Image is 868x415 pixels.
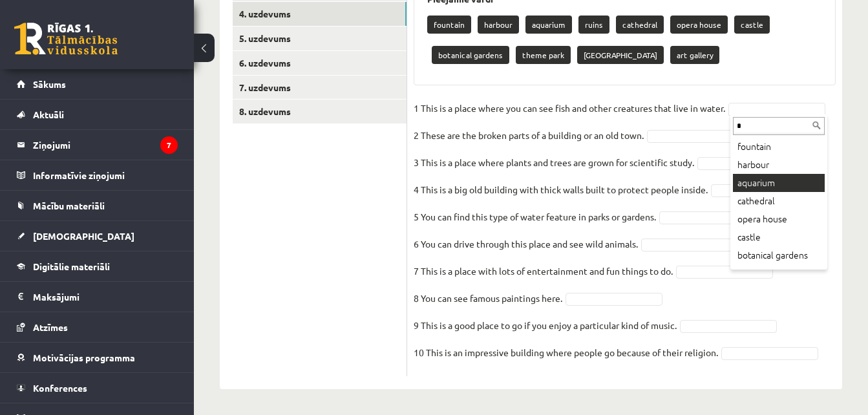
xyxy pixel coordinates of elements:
div: theme park [733,264,825,282]
div: harbour [733,156,825,174]
div: aquarium [733,174,825,192]
div: castle [733,228,825,246]
div: cathedral [733,192,825,210]
div: opera house [733,210,825,228]
div: botanical gardens [733,246,825,264]
div: fountain [733,138,825,156]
